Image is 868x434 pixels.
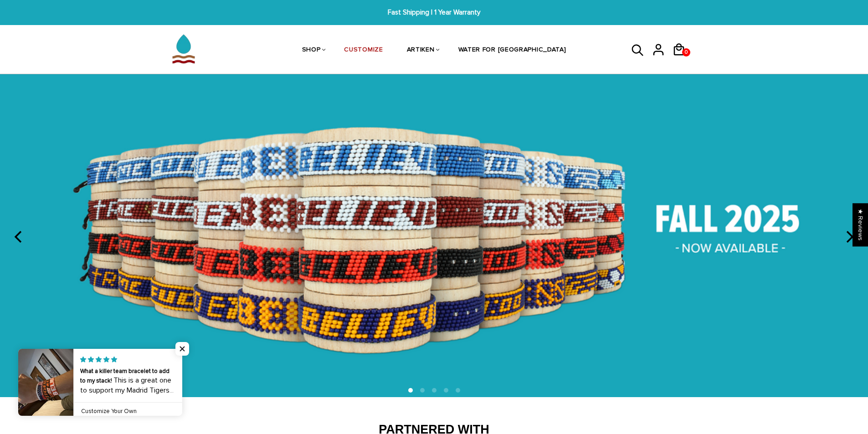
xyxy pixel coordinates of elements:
[407,26,435,75] a: ARTIKEN
[853,203,868,246] div: Click to open Judge.me floating reviews tab
[839,227,859,247] button: next
[672,59,693,61] a: 0
[266,7,602,18] span: Fast Shipping | 1 Year Warranty
[9,227,29,247] button: previous
[302,26,321,75] a: SHOP
[344,26,383,75] a: CUSTOMIZE
[683,46,690,59] span: 0
[175,342,189,356] span: Close popup widget
[458,26,566,75] a: WATER FOR [GEOGRAPHIC_DATA]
